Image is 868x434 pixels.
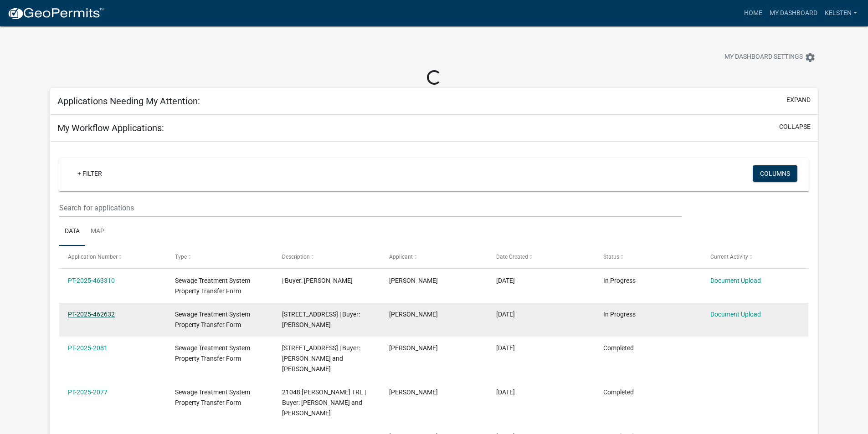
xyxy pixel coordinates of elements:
[717,48,823,66] button: My Dashboard Settingssettings
[603,344,634,352] span: Completed
[389,277,438,284] span: Kelsey Stender
[175,344,250,362] span: Sewage Treatment System Property Transfer Form
[496,311,515,318] span: 08/12/2025
[57,96,200,107] h5: Applications Needing My Attention:
[805,52,816,63] i: settings
[496,344,515,352] span: 08/11/2025
[603,388,634,396] span: Completed
[282,311,360,328] span: 453 NORTH SHORE DR | Buyer: Anne Beyer
[59,246,166,268] datatable-header-cell: Application Number
[85,217,110,246] a: Map
[273,246,380,268] datatable-header-cell: Description
[710,254,748,260] span: Current Activity
[786,95,811,105] button: expand
[59,199,681,217] input: Search for applications
[380,246,488,268] datatable-header-cell: Applicant
[389,344,438,352] span: Kelsey Stender
[496,254,528,260] span: Date Created
[724,52,803,63] span: My Dashboard Settings
[594,246,701,268] datatable-header-cell: Status
[68,311,115,318] a: PT-2025-462632
[175,254,187,260] span: Type
[282,344,360,373] span: 1421 IRONWOOD RD | Buyer: Matthew Brekke and Kristin Brekke
[68,277,115,284] a: PT-2025-463310
[753,165,797,182] button: Columns
[59,217,85,246] a: Data
[389,388,438,396] span: Kelsey Stender
[282,254,310,260] span: Description
[779,122,811,132] button: collapse
[603,254,619,260] span: Status
[175,388,250,406] span: Sewage Treatment System Property Transfer Form
[766,5,821,22] a: My Dashboard
[68,254,118,260] span: Application Number
[821,5,861,22] a: Kelsten
[68,388,108,396] a: PT-2025-2077
[175,277,250,295] span: Sewage Treatment System Property Transfer Form
[282,388,366,417] span: 21048 HAZELWOOD TRL | Buyer: Andrew L. Mauch and Bethany M. Mauch
[710,277,761,284] a: Document Upload
[603,311,636,318] span: In Progress
[496,277,515,284] span: 08/13/2025
[282,277,353,284] span: | Buyer: Rachel Kosak
[166,246,273,268] datatable-header-cell: Type
[68,344,108,352] a: PT-2025-2081
[740,5,766,22] a: Home
[496,388,515,396] span: 08/08/2025
[389,254,413,260] span: Applicant
[701,246,808,268] datatable-header-cell: Current Activity
[710,311,761,318] a: Document Upload
[175,311,250,328] span: Sewage Treatment System Property Transfer Form
[488,246,595,268] datatable-header-cell: Date Created
[70,165,109,182] a: + Filter
[57,123,164,133] h5: My Workflow Applications:
[603,277,636,284] span: In Progress
[389,311,438,318] span: Kelsey Stender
